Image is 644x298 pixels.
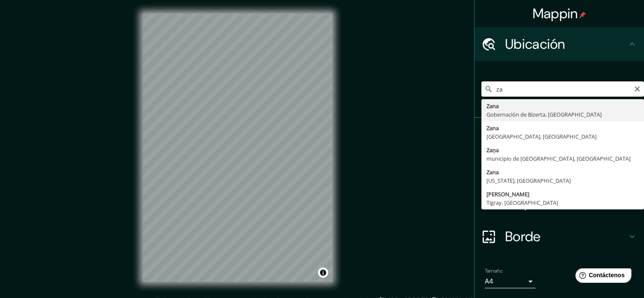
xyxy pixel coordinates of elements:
[143,14,332,282] canvas: Mapa
[486,154,639,163] div: municipio de [GEOGRAPHIC_DATA], [GEOGRAPHIC_DATA]
[533,5,578,22] font: Mappin
[475,27,644,61] div: Ubicación
[475,152,644,186] div: Estilo
[485,275,536,288] div: A4
[486,110,639,119] div: Gobernación de Bizerta, [GEOGRAPHIC_DATA]
[579,11,586,18] img: pin-icon.png
[486,124,639,132] div: Zana
[569,265,635,289] iframe: Lanzador de widgets de ayuda
[486,168,639,176] div: Zana
[318,267,328,278] button: Activar o desactivar atribución
[634,84,641,92] button: Claro
[485,277,493,286] font: A4
[475,186,644,220] div: Disposición
[486,146,639,154] div: Zaņa
[475,118,644,152] div: Patas
[486,190,639,198] div: [PERSON_NAME]
[486,102,639,110] div: Zana
[486,176,639,185] div: [US_STATE], [GEOGRAPHIC_DATA]
[485,267,502,274] font: Tamaño
[481,81,644,97] input: Elige tu ciudad o zona
[505,228,541,245] font: Borde
[475,220,644,253] div: Borde
[486,132,639,141] div: [GEOGRAPHIC_DATA], [GEOGRAPHIC_DATA]
[505,35,565,53] font: Ubicación
[486,198,639,207] div: Tigray, [GEOGRAPHIC_DATA]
